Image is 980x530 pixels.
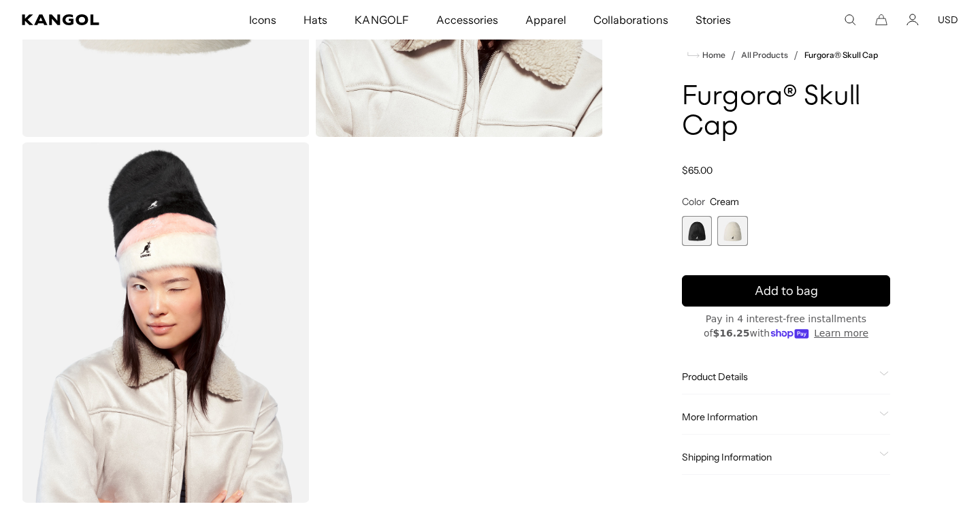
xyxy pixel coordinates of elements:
[682,82,890,142] h1: Furgora® Skull Cap
[682,452,874,464] span: Shipping Information
[938,14,958,26] button: USD
[682,276,890,307] button: Add to bag
[844,14,856,26] summary: Search here
[682,371,874,384] span: Product Details
[682,164,713,176] span: $65.00
[710,196,739,208] span: Cream
[700,50,725,60] span: Home
[906,14,919,26] a: Account
[682,216,712,246] div: 1 of 2
[717,216,747,246] div: 2 of 2
[682,411,874,424] span: More Information
[687,49,725,61] a: Home
[804,50,879,60] a: Furgora® Skull Cap
[682,216,712,246] label: Black
[717,216,747,246] label: Cream
[755,282,818,300] span: Add to bag
[725,47,736,63] li: /
[741,50,788,60] a: All Products
[22,14,164,25] a: Kangol
[682,47,890,63] nav: breadcrumbs
[682,196,705,208] span: Color
[875,14,887,26] button: Cart
[788,47,798,63] li: /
